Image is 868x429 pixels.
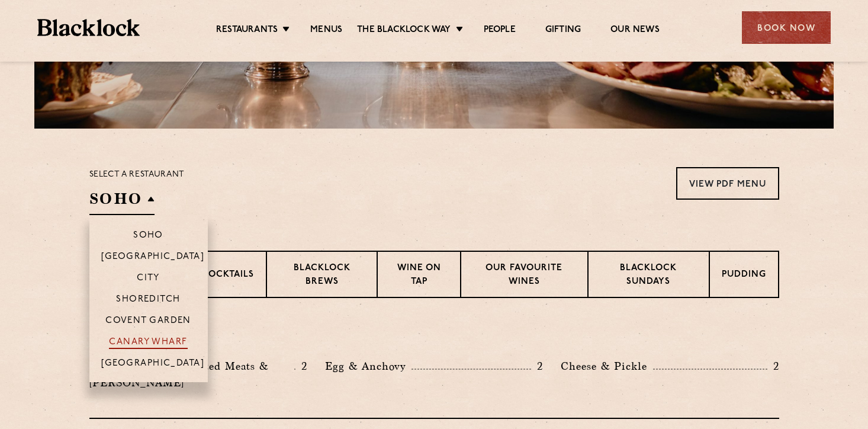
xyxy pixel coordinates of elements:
h3: Pre Chop Bites [89,328,779,343]
p: Egg & Anchovy [325,358,412,374]
a: People [484,24,516,37]
div: Book Now [742,11,831,44]
p: Blacklock Sundays [600,262,696,290]
p: Our favourite wines [473,262,576,290]
a: Restaurants [216,24,278,37]
p: Wine on Tap [390,262,448,290]
p: [GEOGRAPHIC_DATA] [101,252,205,264]
p: Cocktails [201,268,254,283]
p: Cheese & Pickle [561,358,653,374]
p: 2 [531,358,543,374]
p: City [137,273,160,285]
a: The Blacklock Way [357,24,451,37]
a: Menus [310,24,342,37]
a: View PDF Menu [676,167,779,200]
a: Gifting [545,24,581,37]
p: 2 [767,358,779,374]
a: Our News [610,24,660,37]
p: Shoreditch [116,294,181,306]
p: Select a restaurant [89,167,185,183]
p: Blacklock Brews [279,262,365,290]
p: Pudding [722,268,766,283]
img: BL_Textured_Logo-footer-cropped.svg [37,19,140,36]
p: 2 [295,358,307,374]
p: Covent Garden [105,316,191,328]
p: Canary Wharf [109,337,187,349]
p: Soho [133,230,163,242]
h2: SOHO [89,188,155,215]
p: [GEOGRAPHIC_DATA] [101,358,205,370]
